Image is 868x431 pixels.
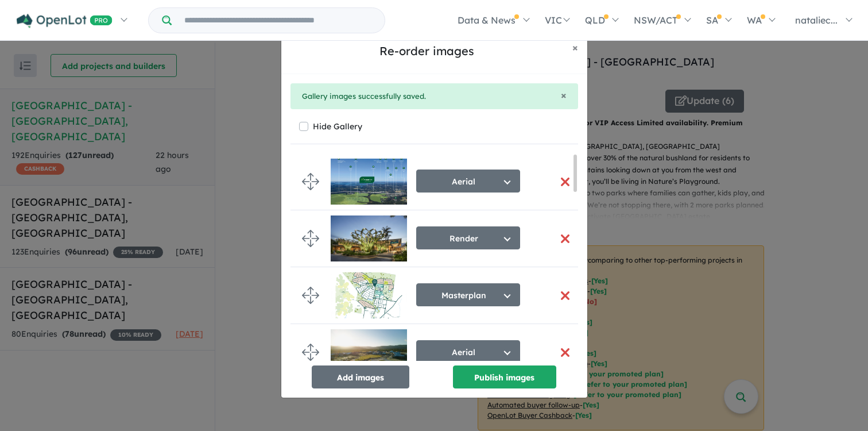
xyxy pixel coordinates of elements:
[331,329,407,375] img: Watagan%20Park%20Estate%20-%20Cooranbong___1736721550.jpg
[453,365,556,388] button: Publish images
[302,173,319,190] img: drag.svg
[795,14,838,26] span: nataliec...
[416,170,520,193] button: Aerial
[331,159,407,205] img: Watagan%20Park%20Estate%20-%20Cooranbong___1755676255.jpg
[302,90,567,103] div: Gallery images successfully saved.
[572,41,578,54] span: ×
[416,340,520,363] button: Aerial
[302,287,319,304] img: drag.svg
[302,344,319,361] img: drag.svg
[331,272,407,318] img: Watagan%20Park%20Estate%20-%20Cooranbong___1755825401.jpg
[290,43,563,60] h5: Re-order images
[174,8,382,33] input: Try estate name, suburb, builder or developer
[313,118,362,134] label: Hide Gallery
[17,14,113,28] img: Openlot PRO Logo White
[331,215,407,261] img: Watagan%20Park%20Estate%20-%20Cooranbong___1745987915_2.png
[561,90,567,101] button: Close
[416,283,520,306] button: Masterplan
[416,226,520,249] button: Render
[302,230,319,247] img: drag.svg
[561,88,567,102] span: ×
[312,365,409,388] button: Add images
